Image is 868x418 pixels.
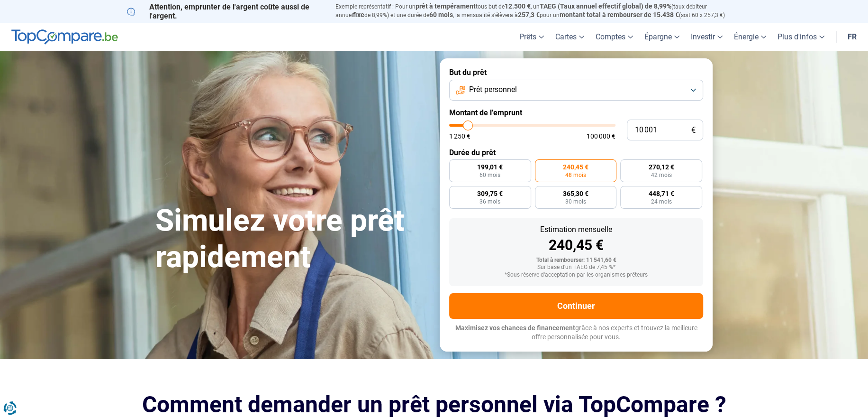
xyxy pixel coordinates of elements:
[449,293,703,319] button: Continuer
[457,272,696,279] div: *Sous réserve d'acceptation par les organismes prêteurs
[335,2,741,19] p: Exemple représentatif : Pour un tous but de , un (taux débiteur annuel de 8,99%) et une durée de ...
[127,2,324,20] p: Attention, emprunter de l'argent coûte aussi de l'argent.
[479,199,500,204] span: 36 mois
[651,172,672,178] span: 42 mois
[353,11,364,19] span: fixe
[449,68,703,77] label: But du prêt
[565,172,586,178] span: 48 mois
[477,164,503,170] span: 199,01 €
[842,23,862,51] a: fr
[455,324,575,332] span: Maximisez vos chances de financement
[457,264,696,271] div: Sur base d'un TAEG de 7,45 %*
[639,23,685,51] a: Épargne
[449,80,703,101] button: Prêt personnel
[649,190,674,197] span: 448,71 €
[11,29,118,45] img: TopCompare
[565,199,586,204] span: 30 mois
[691,126,696,134] span: €
[587,133,615,139] span: 100 000 €
[590,23,639,51] a: Comptes
[449,148,703,157] label: Durée du prêt
[449,133,470,139] span: 1 250 €
[649,164,674,170] span: 270,12 €
[563,164,588,170] span: 240,45 €
[728,23,772,51] a: Énergie
[449,108,703,117] label: Montant de l'emprunt
[469,84,517,95] span: Prêt personnel
[651,199,672,204] span: 24 mois
[477,190,503,197] span: 309,75 €
[560,11,679,19] span: montant total à rembourser de 15.438 €
[127,391,741,418] h2: Comment demander un prêt personnel via TopCompare ?
[457,226,696,233] div: Estimation mensuelle
[457,238,696,252] div: 240,45 €
[550,23,590,51] a: Cartes
[563,190,588,197] span: 365,30 €
[518,11,540,19] span: 257,3 €
[685,23,728,51] a: Investir
[772,23,830,51] a: Plus d'infos
[540,2,671,10] span: TAEG (Taux annuel effectif global) de 8,99%
[416,2,476,10] span: prêt à tempérament
[449,324,703,342] p: grâce à nos experts et trouvez la meilleure offre personnalisée pour vous.
[514,23,550,51] a: Prêts
[429,11,453,19] span: 60 mois
[457,257,696,264] div: Total à rembourser: 11 541,60 €
[155,203,428,276] h1: Simulez votre prêt rapidement
[479,172,500,178] span: 60 mois
[505,2,531,10] span: 12.500 €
